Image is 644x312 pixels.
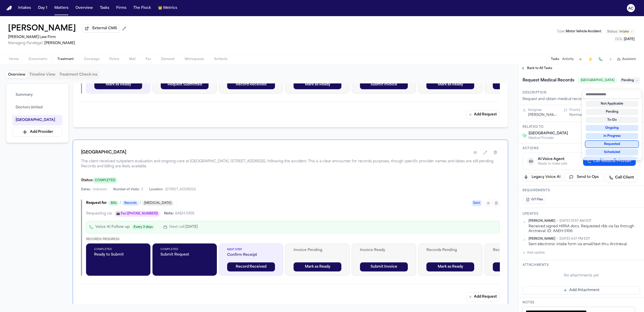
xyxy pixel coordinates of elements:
[586,101,638,107] div: Not Applicable
[586,109,638,115] div: Pending
[586,133,638,139] div: In Progress
[586,117,638,123] div: To-Do
[586,157,638,163] div: Attorney Review
[620,77,640,83] span: Pending
[586,141,638,147] div: Requested
[586,125,638,131] div: Ongoing
[586,149,638,155] div: Scheduled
